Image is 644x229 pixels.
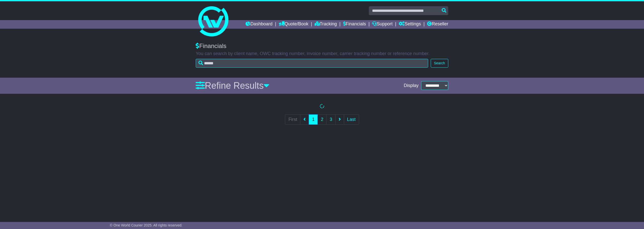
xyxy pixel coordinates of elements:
[399,20,421,29] a: Settings
[246,20,272,29] a: Dashboard
[343,20,366,29] a: Financials
[431,59,448,68] button: Search
[326,114,335,125] a: 3
[315,20,337,29] a: Tracking
[344,114,359,125] a: Last
[317,114,327,125] a: 2
[404,83,419,88] span: Display
[427,20,448,29] a: Reseller
[110,223,183,227] span: © One World Courier 2025. All rights reserved.
[196,51,448,57] p: You can search by client name, OWC tracking number, invoice number, carrier tracking number or re...
[279,20,308,29] a: Quote/Book
[196,80,269,91] a: Refine Results
[372,20,392,29] a: Support
[309,114,318,125] a: 1
[196,42,448,50] div: Financials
